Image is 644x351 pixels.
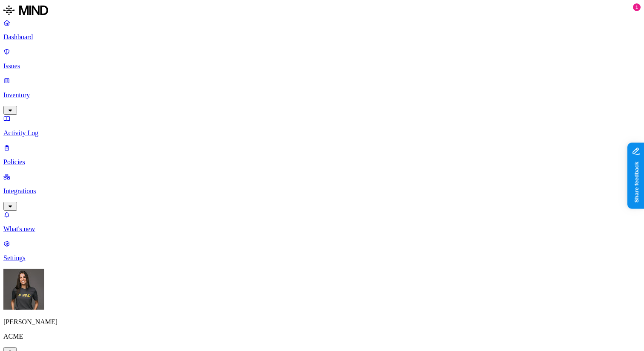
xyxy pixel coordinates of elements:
[3,129,641,137] p: Activity Log
[3,48,641,70] a: Issues
[3,269,44,310] img: Gal Cohen
[3,3,641,19] a: MIND
[3,144,641,166] a: Policies
[3,19,641,41] a: Dashboard
[3,91,641,99] p: Inventory
[3,62,641,70] p: Issues
[3,173,641,209] a: Integrations
[3,115,641,137] a: Activity Log
[3,187,641,195] p: Integrations
[3,225,641,233] p: What's new
[3,77,641,113] a: Inventory
[3,158,641,166] p: Policies
[3,254,641,262] p: Settings
[3,240,641,262] a: Settings
[3,33,641,41] p: Dashboard
[3,211,641,233] a: What's new
[3,3,48,17] img: MIND
[3,333,641,340] p: ACME
[633,3,641,11] div: 1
